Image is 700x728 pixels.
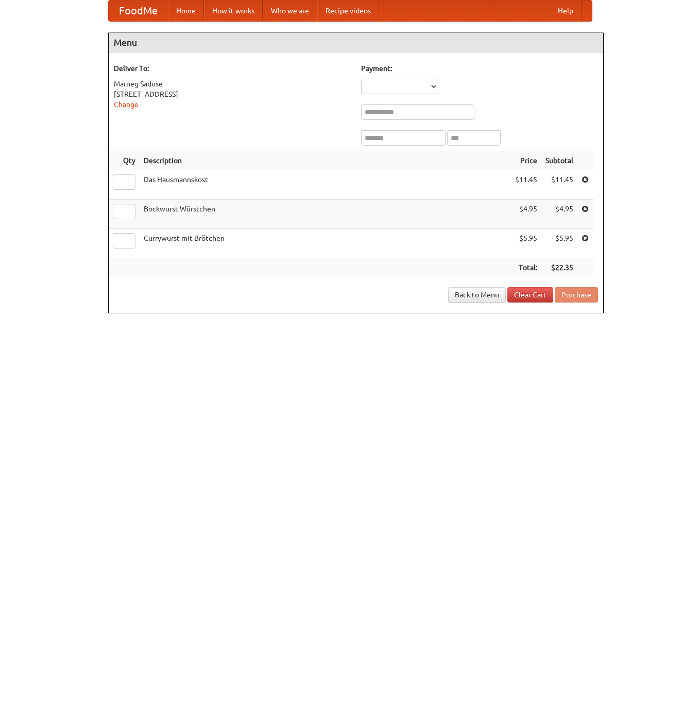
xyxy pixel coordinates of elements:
[511,229,541,258] td: $5.95
[511,151,541,170] th: Price
[140,200,511,229] td: Bockwurst Würstchen
[361,63,598,74] h5: Payment:
[541,200,577,229] td: $4.95
[448,287,506,303] a: Back to Menu
[507,287,553,303] a: Clear Cart
[317,1,379,21] a: Recipe videos
[541,170,577,200] td: $11.45
[541,229,577,258] td: $5.95
[109,32,603,53] h4: Menu
[109,1,168,21] a: FoodMe
[114,63,351,74] h5: Deliver To:
[114,100,139,109] a: Change
[109,151,140,170] th: Qty
[140,229,511,258] td: Currywurst mit Brötchen
[511,258,541,277] th: Total:
[541,151,577,170] th: Subtotal
[114,89,351,99] div: [STREET_ADDRESS]
[555,287,598,303] button: Purchase
[140,151,511,170] th: Description
[511,170,541,200] td: $11.45
[550,1,582,21] a: Help
[263,1,317,21] a: Who we are
[541,258,577,277] th: $22.35
[204,1,263,21] a: How it works
[511,200,541,229] td: $4.95
[168,1,204,21] a: Home
[114,79,351,89] div: Marneg Saduse
[140,170,511,200] td: Das Hausmannskost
